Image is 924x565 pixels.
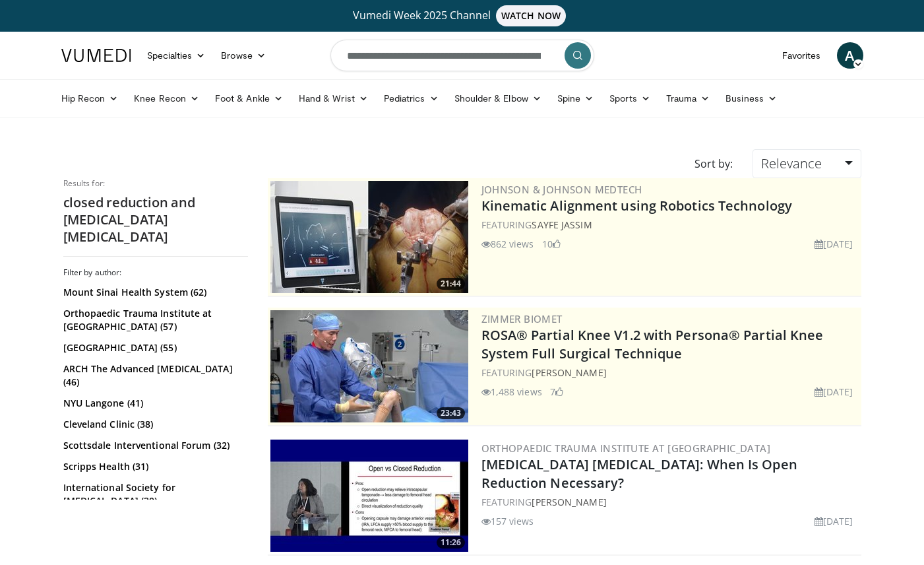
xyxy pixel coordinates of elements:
[291,85,376,112] a: Hand & Wrist
[658,85,718,112] a: Trauma
[481,237,534,251] li: 862 views
[481,326,824,362] a: ROSA® Partial Knee V1.2 with Persona® Partial Knee System Full Surgical Technique
[61,49,131,62] img: VuMedi Logo
[718,85,785,112] a: Business
[270,440,468,552] img: e865b3e3-53ca-4395-b7ce-2c043fec7af2.300x170_q85_crop-smart_upscale.jpg
[815,385,853,399] li: [DATE]
[63,362,245,389] a: ARCH The Advanced [MEDICAL_DATA] (46)
[481,183,642,196] a: Johnson & Johnson MedTech
[270,310,468,422] img: 99b1778f-d2b2-419a-8659-7269f4b428ba.300x170_q85_crop-smart_upscale.jpg
[63,481,245,508] a: International Society for [MEDICAL_DATA] (30)
[550,385,563,399] li: 7
[270,310,468,422] a: 23:43
[63,5,861,26] a: Vumedi Week 2025 ChannelWATCH NOW
[481,385,542,399] li: 1,488 views
[481,495,859,509] div: FEATURING
[63,286,245,299] a: Mount Sinai Health System (62)
[481,514,534,528] li: 157 views
[139,42,214,69] a: Specialties
[126,85,207,112] a: Knee Recon
[481,455,797,492] a: [MEDICAL_DATA] [MEDICAL_DATA]: When Is Open Reduction Necessary?
[330,40,594,71] input: Search topics, interventions
[481,312,563,325] a: Zimmer Biomet
[496,5,566,26] span: WATCH NOW
[63,439,245,452] a: Scottsdale Interventional Forum (32)
[532,496,606,508] a: [PERSON_NAME]
[774,42,829,69] a: Favorites
[63,397,245,410] a: NYU Langone (41)
[437,537,465,548] span: 11:26
[437,278,465,290] span: 21:44
[753,149,861,178] a: Relevance
[447,85,549,112] a: Shoulder & Elbow
[270,440,468,552] a: 11:26
[63,194,248,246] h2: closed reduction and [MEDICAL_DATA] [MEDICAL_DATA]
[63,341,245,354] a: [GEOGRAPHIC_DATA] (55)
[376,85,447,112] a: Pediatrics
[63,307,245,333] a: Orthopaedic Trauma Institute at [GEOGRAPHIC_DATA] (57)
[761,154,822,172] span: Relevance
[63,418,245,431] a: Cleveland Clinic (38)
[481,442,771,455] a: Orthopaedic Trauma Institute at [GEOGRAPHIC_DATA]
[437,407,465,419] span: 23:43
[542,237,561,251] li: 10
[63,178,248,189] p: Results for:
[532,218,592,231] a: Sayfe Jassim
[532,366,606,379] a: [PERSON_NAME]
[270,181,468,293] img: 85482610-0380-4aae-aa4a-4a9be0c1a4f1.300x170_q85_crop-smart_upscale.jpg
[270,181,468,293] a: 21:44
[63,460,245,473] a: Scripps Health (31)
[481,218,859,232] div: FEATURING
[837,42,863,69] a: A
[601,85,658,112] a: Sports
[815,514,853,528] li: [DATE]
[481,197,793,215] a: Kinematic Alignment using Robotics Technology
[481,366,859,380] div: FEATURING
[53,85,127,112] a: Hip Recon
[685,149,743,178] div: Sort by:
[207,85,291,112] a: Foot & Ankle
[815,237,853,251] li: [DATE]
[63,267,248,278] h3: Filter by author:
[549,85,601,112] a: Spine
[213,42,274,69] a: Browse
